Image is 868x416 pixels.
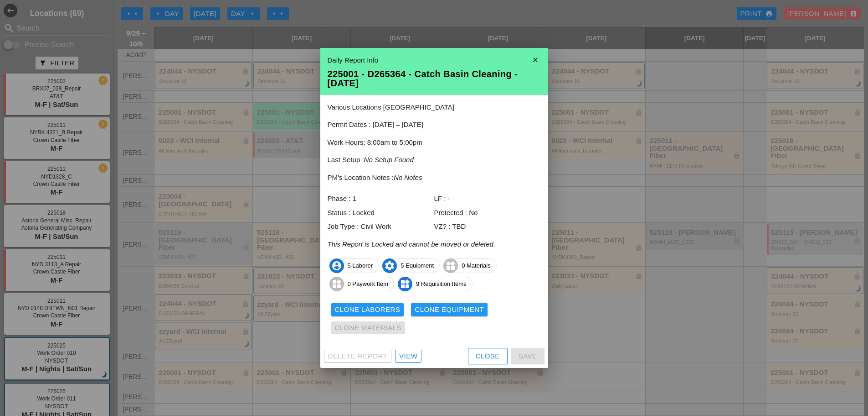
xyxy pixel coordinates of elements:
[328,69,541,88] div: 225001 - D265364 - Catch Basin Cleaning - [DATE]
[399,351,417,362] div: View
[330,277,394,291] span: 0 Paywork Item
[335,305,401,315] div: Clone Laborers
[328,240,496,248] i: This Report is Locked and cannot be moved or deleted.
[468,348,508,364] button: Close
[382,258,397,273] i: settings
[329,258,344,273] i: account_circle
[526,51,544,69] i: close
[328,155,541,165] p: Last Setup :
[328,102,541,113] p: Various Locations [GEOGRAPHIC_DATA]
[330,258,379,273] span: 5 Laborer
[395,350,421,363] a: View
[434,208,541,218] div: Protected : No
[328,208,434,218] div: Status : Locked
[328,221,434,232] div: Job Type : Civil Work
[328,194,434,204] div: Phase : 1
[328,137,541,148] p: Work Hours: 8:00am to 5:00pm
[398,277,412,291] i: widgets
[364,156,414,163] i: No Setup Found
[443,258,458,273] i: widgets
[444,258,496,273] span: 0 Materials
[329,277,344,291] i: widgets
[331,303,404,316] button: Clone Laborers
[383,258,439,273] span: 5 Equipment
[398,277,472,291] span: 9 Requisition Items
[415,305,484,315] div: Clone Equipment
[434,194,541,204] div: LF : -
[394,174,422,181] i: No Notes
[411,303,488,316] button: Clone Equipment
[476,351,500,362] div: Close
[328,55,541,66] div: Daily Report Info
[328,173,541,183] p: PM's Location Notes :
[328,120,541,130] p: Permit Dates : [DATE] – [DATE]
[434,221,541,232] div: VZ? : TBD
